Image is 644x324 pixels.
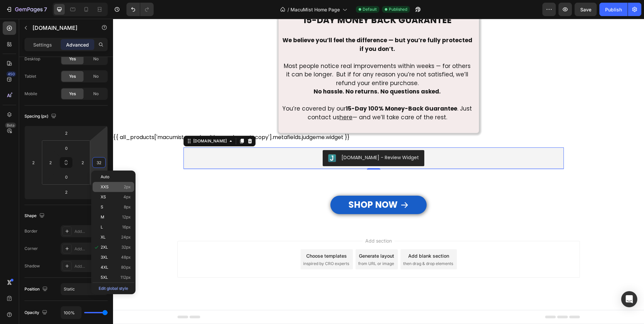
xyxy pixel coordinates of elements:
[45,157,55,168] input: xxs
[74,229,106,235] div: Add...
[93,73,99,79] span: No
[290,6,340,13] span: MacuMist Home Page
[201,69,328,77] strong: No hassle. No returns. No questions asked.
[121,255,131,260] span: 48px
[621,291,637,307] div: Open Intercom Messenger
[169,35,360,69] p: Most people notice real improvements within weeks — for others it can be longer. But if for any r...
[233,86,344,94] strong: 15-Day 100% Money-Back Guarantee
[69,91,76,97] span: Yes
[250,218,281,225] span: Add section
[94,157,104,168] input: 2xl
[122,225,131,230] span: 16px
[245,242,281,248] span: from URL or image
[121,235,131,240] span: 24px
[101,195,106,199] span: XS
[24,211,46,220] div: Shape
[121,245,131,250] span: 32px
[93,282,134,293] p: Edit global style
[24,228,38,234] div: Border
[124,205,131,209] span: 8px
[6,71,16,77] div: 450
[169,86,360,103] p: You’re covered by our . Just contact us — and we’ll take care of the rest.
[599,3,628,16] button: Publish
[113,19,644,324] iframe: Design area
[60,172,73,182] input: 0px
[24,112,58,121] div: Spacing (px)
[101,205,103,209] span: S
[101,275,108,280] span: 5XL
[235,180,284,192] strong: SHOP NOW
[101,255,108,260] span: 3XL
[605,6,622,13] div: Publish
[124,185,131,189] span: 2px
[24,73,36,79] div: Tablet
[33,41,52,48] p: Settings
[59,187,73,197] input: xxs
[120,275,131,280] span: 112px
[33,24,90,32] p: Judge.me
[74,246,106,252] div: Add...
[101,185,109,189] span: XXS
[228,135,306,142] div: [DOMAIN_NAME] - Review Widget
[363,6,377,12] span: Default
[101,245,108,250] span: 2XL
[44,5,47,13] p: 7
[24,56,40,62] div: Desktop
[123,195,131,199] span: 4px
[79,119,115,125] div: [DOMAIN_NAME]
[246,234,281,241] div: Generate layout
[126,3,154,16] div: Undo/Redo
[66,41,89,48] p: Advanced
[24,91,37,97] div: Mobile
[190,242,236,248] span: inspired by CRO experts
[101,175,109,179] span: Auto
[121,265,131,270] span: 80px
[210,131,311,147] button: Judge.me - Review Widget
[74,263,106,269] div: Add...
[290,242,340,248] span: then drag & drop elements
[93,91,99,97] span: No
[24,308,49,317] div: Opacity
[295,234,336,241] div: Add blank section
[59,128,73,138] input: xxs
[69,56,76,62] span: Yes
[122,215,131,219] span: 12px
[69,73,76,79] span: Yes
[77,157,88,168] input: xxs
[287,6,289,13] span: /
[580,7,591,12] span: Save
[28,157,38,168] input: xxs
[61,283,108,295] button: Static
[101,225,103,230] span: L
[169,17,359,34] strong: We believe you’ll feel the difference — but you’re fully protected if you don’t.
[61,307,81,319] input: Auto
[101,235,106,240] span: XL
[64,286,75,291] span: Static
[226,94,239,103] a: here
[24,263,40,269] div: Shadow
[60,143,73,153] input: 0px
[24,285,49,294] div: Position
[389,6,407,12] span: Published
[24,246,38,252] div: Corner
[101,215,104,219] span: M
[3,3,50,16] button: 7
[575,3,597,16] button: Save
[193,234,234,241] div: Choose templates
[217,177,314,195] a: SHOP NOW
[215,135,223,143] img: Judgeme.png
[93,56,99,62] span: No
[101,265,108,270] span: 4XL
[5,123,16,128] div: Beta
